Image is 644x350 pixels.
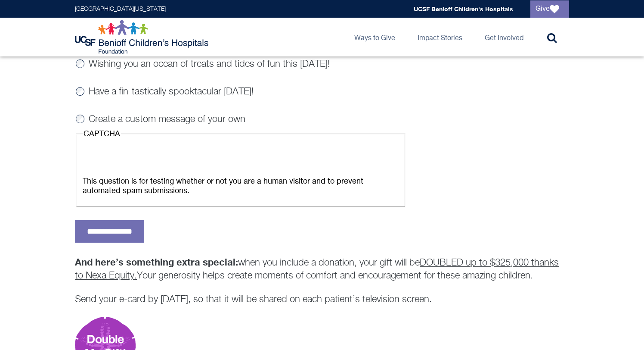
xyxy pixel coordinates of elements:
a: [GEOGRAPHIC_DATA][US_STATE] [75,6,166,12]
a: Ways to Give [347,18,402,56]
label: Have a fin-tastically spooktacular [DATE]! [89,87,254,97]
div: This question is for testing whether or not you are a human visitor and to prevent automated spam... [83,177,399,196]
a: Impact Stories [411,18,469,56]
a: UCSF Benioff Children's Hospitals [414,5,513,12]
a: Get Involved [478,18,530,56]
p: Send your e-card by [DATE], so that it will be shared on each patient’s television screen. [75,293,569,306]
strong: And here’s something extra special: [75,256,238,268]
iframe: Widget containing checkbox for hCaptcha security challenge [83,141,213,174]
p: when you include a donation, your gift will be Your generosity helps create moments of comfort an... [75,256,569,282]
label: Create a custom message of your own [89,115,245,124]
label: Wishing you an ocean of treats and tides of fun this [DATE]! [89,59,330,69]
img: Logo for UCSF Benioff Children's Hospitals Foundation [75,20,211,54]
legend: CAPTCHA [83,129,121,139]
a: Give [530,0,569,18]
u: DOUBLED up to $325,000 thanks to Nexa Equity. [75,258,559,281]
